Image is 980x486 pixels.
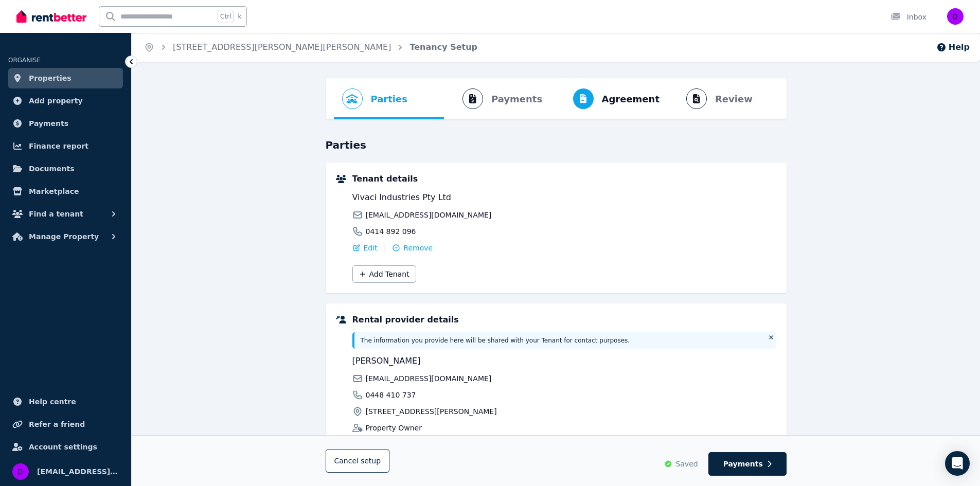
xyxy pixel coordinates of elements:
span: Tenancy Setup [409,41,477,53]
span: Find a tenant [29,208,83,220]
span: Agreement [602,92,660,106]
button: Payments [708,452,787,476]
span: Edit [364,243,378,253]
a: [STREET_ADDRESS][PERSON_NAME][PERSON_NAME] [173,42,391,52]
div: Inbox [890,12,926,22]
button: Add Tenant [352,265,416,283]
nav: Breadcrumb [132,33,490,62]
a: Finance report [8,136,123,156]
span: Properties [29,72,72,84]
span: k [238,12,241,21]
span: setup [361,456,381,466]
h5: Rental provider details [352,314,776,326]
button: Agreement [555,78,668,119]
span: Remove [403,243,433,253]
span: Account settings [29,441,97,453]
a: Refer a friend [8,414,123,435]
span: Payments [29,117,68,130]
button: Edit [352,243,378,253]
span: Help centre [29,395,76,408]
h5: Tenant details [352,173,776,185]
a: Properties [8,68,123,88]
a: Documents [8,158,123,179]
span: 0448 410 737 [366,390,416,400]
span: [EMAIL_ADDRESS][DOMAIN_NAME] [366,210,492,220]
a: Help centre [8,391,123,412]
h3: Parties [326,138,787,152]
span: [EMAIL_ADDRESS][DOMAIN_NAME] [366,373,492,384]
span: Marketplace [29,185,79,197]
img: dalrympleroad399@gmail.com [12,463,29,480]
span: Refer a friend [29,418,85,430]
p: The information you provide here will be shared with your Tenant for contact purposes. [361,336,762,345]
button: Find a tenant [8,204,123,224]
img: Rental providers [336,316,346,323]
span: Finance report [29,140,88,152]
a: Account settings [8,437,123,457]
button: Remove [392,243,433,253]
a: Marketplace [8,181,123,202]
span: Add property [29,95,83,107]
a: Payments [8,113,123,134]
span: Ctrl [218,10,234,23]
span: Documents [29,163,75,175]
span: [STREET_ADDRESS][PERSON_NAME] [366,406,497,417]
img: RentBetter [16,9,86,24]
span: Saved [675,459,698,469]
button: Parties [334,78,416,119]
span: ORGANISE [8,57,41,64]
span: Cancel [334,457,381,465]
img: dalrympleroad399@gmail.com [947,8,964,25]
span: Payments [723,459,763,469]
button: Help [936,41,970,53]
div: Open Intercom Messenger [945,451,970,476]
span: Vivaci Industries Pty Ltd [352,191,561,204]
span: [EMAIL_ADDRESS][DOMAIN_NAME] [37,465,119,478]
span: [PERSON_NAME] [352,355,561,367]
nav: Progress [326,78,787,119]
span: Parties [371,92,407,106]
span: Property Owner [366,423,422,433]
span: | [384,243,386,253]
span: 0414 892 096 [366,226,416,237]
span: Manage Property [29,230,99,243]
button: Manage Property [8,226,123,247]
a: Add property [8,91,123,111]
button: Cancelsetup [326,449,390,473]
